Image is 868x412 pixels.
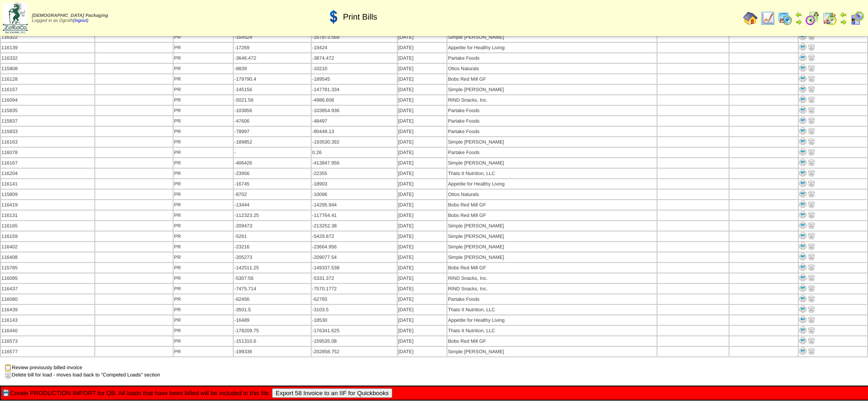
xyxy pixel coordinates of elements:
[398,305,447,314] td: [DATE]
[805,11,820,26] img: calendarblend.gif
[447,273,656,283] td: RIND Snacks, Inc.
[312,169,397,178] td: -22355
[312,294,397,304] td: -62793
[447,242,656,252] td: Simple [PERSON_NAME]
[1,200,94,210] td: 116419
[174,158,233,168] td: PR
[799,127,806,134] img: Print
[447,74,656,84] td: Bobs Red Mill GF
[799,64,806,72] img: Print
[799,159,806,166] img: Print
[234,43,311,52] td: -17269
[799,96,806,103] img: Print
[799,138,806,145] img: Print
[398,315,447,325] td: [DATE]
[1,190,94,199] td: 115809
[808,263,815,271] img: delete.gif
[234,148,311,157] td: -
[808,159,815,166] img: delete.gif
[174,85,233,94] td: PR
[234,305,311,314] td: -3501.5
[840,11,847,18] img: arrowleft.gif
[398,43,447,52] td: [DATE]
[398,53,447,63] td: [DATE]
[447,305,656,314] td: Thats It Nutrition, LLC
[234,158,311,168] td: -406426
[447,169,656,178] td: Thats It Nutrition, LLC
[234,232,311,241] td: -5261
[398,273,447,283] td: [DATE]
[234,137,311,147] td: -189852
[447,252,656,262] td: Simple [PERSON_NAME]
[1,211,94,220] td: 116131
[808,43,815,51] img: delete.gif
[312,53,397,63] td: -3874.472
[447,116,656,126] td: Partake Foods
[1,148,94,157] td: 116078
[799,54,806,61] img: Print
[398,190,447,199] td: [DATE]
[778,11,792,26] img: calendarprod.gif
[447,127,656,136] td: Partake Foods
[234,190,311,199] td: -8702
[174,336,233,346] td: PR
[808,316,815,323] img: delete.gif
[398,74,447,84] td: [DATE]
[799,169,806,176] img: Print
[312,252,397,262] td: -209077.54
[799,253,806,260] img: Print
[312,263,397,273] td: -149337.538
[1,158,94,168] td: 116167
[447,294,656,304] td: Partake Foods
[174,232,233,241] td: PR
[174,74,233,84] td: PR
[234,336,311,346] td: -151310.6
[234,127,311,136] td: -78997
[447,158,656,168] td: Simple [PERSON_NAME]
[3,390,10,397] img: save.gif
[1,43,94,52] td: 116139
[799,337,806,344] img: Print
[174,211,233,220] td: PR
[447,211,656,220] td: Bobs Red Mill GF
[312,148,397,157] td: 0.26
[398,294,447,304] td: [DATE]
[234,211,311,220] td: -112323.25
[447,106,656,115] td: Partake Foods
[808,337,815,344] img: delete.gif
[398,127,447,136] td: [DATE]
[1,116,94,126] td: 115837
[5,371,12,379] img: delete.gif
[1,294,94,304] td: 116080
[398,148,447,157] td: [DATE]
[1,169,94,178] td: 116204
[1,179,94,189] td: 116141
[174,106,233,115] td: PR
[398,211,447,220] td: [DATE]
[312,315,397,325] td: -18530
[799,180,806,187] img: Print
[174,315,233,325] td: PR
[799,295,806,302] img: Print
[312,305,397,314] td: -3103.5
[447,190,656,199] td: Ottos Naturals
[174,252,233,262] td: PR
[5,364,12,371] img: clipboard.gif
[234,74,311,84] td: -179790.4
[174,169,233,178] td: PR
[808,274,815,281] img: delete.gif
[808,242,815,250] img: delete.gif
[1,263,94,273] td: 115785
[312,64,397,73] td: -10210
[808,211,815,218] img: delete.gif
[808,54,815,61] img: delete.gif
[799,284,806,292] img: Print
[398,116,447,126] td: [DATE]
[808,305,815,313] img: delete.gif
[1,232,94,241] td: 116159
[234,294,311,304] td: -62456
[447,64,656,73] td: Ottos Naturals
[398,242,447,252] td: [DATE]
[398,326,447,335] td: [DATE]
[174,43,233,52] td: PR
